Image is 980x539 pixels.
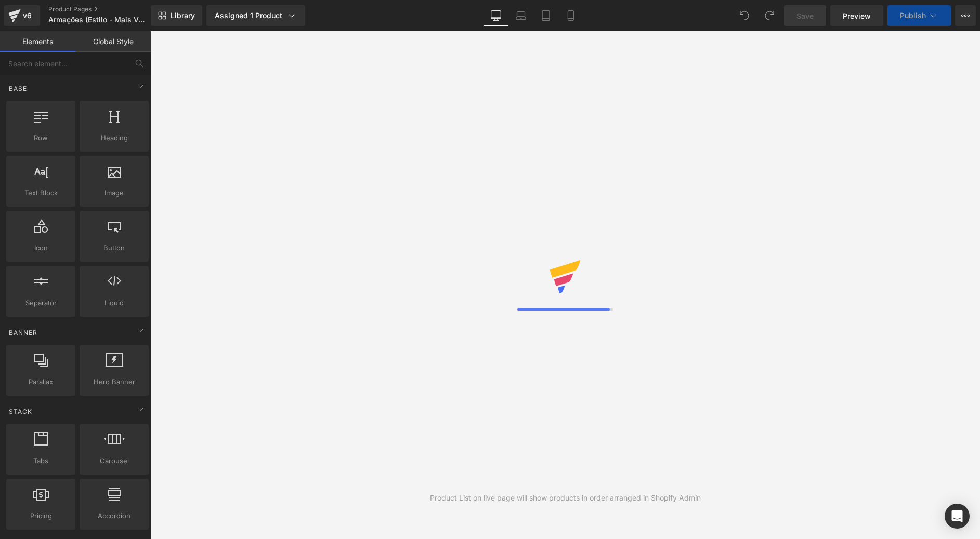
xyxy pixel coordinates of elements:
span: Accordion [83,510,146,521]
button: More [955,5,976,26]
span: Icon [9,242,72,253]
span: Publish [900,11,926,20]
span: Text Block [9,187,72,198]
button: Publish [887,5,951,26]
div: Product List on live page will show products in order arranged in Shopify Admin [430,492,701,504]
button: Redo [759,5,780,26]
span: Separator [9,298,72,308]
button: Undo [734,5,755,26]
span: Carousel [83,455,146,466]
a: Product Pages [48,5,168,14]
span: Row [9,132,72,143]
span: Tabs [9,455,72,466]
a: Tablet [533,5,558,26]
span: Preview [843,10,871,21]
span: Hero Banner [83,376,146,387]
a: v6 [4,5,40,26]
span: Armações (Estilo - Mais Vendidos) [48,16,148,24]
div: Open Intercom Messenger [945,504,970,529]
span: Image [83,187,146,198]
a: Mobile [558,5,583,26]
div: v6 [21,9,34,22]
span: Library [171,11,195,20]
a: Desktop [484,5,508,26]
a: Preview [830,5,883,26]
span: Button [83,242,146,253]
span: Liquid [83,298,146,308]
span: Parallax [9,376,72,387]
div: Assigned 1 Product [215,10,297,21]
span: Save [796,10,814,21]
a: Global Style [75,31,151,52]
a: Laptop [508,5,533,26]
span: Heading [83,132,146,143]
a: New Library [151,5,202,26]
span: Pricing [9,510,72,521]
span: Stack [8,407,33,416]
span: Banner [8,328,38,338]
span: Base [8,84,28,93]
